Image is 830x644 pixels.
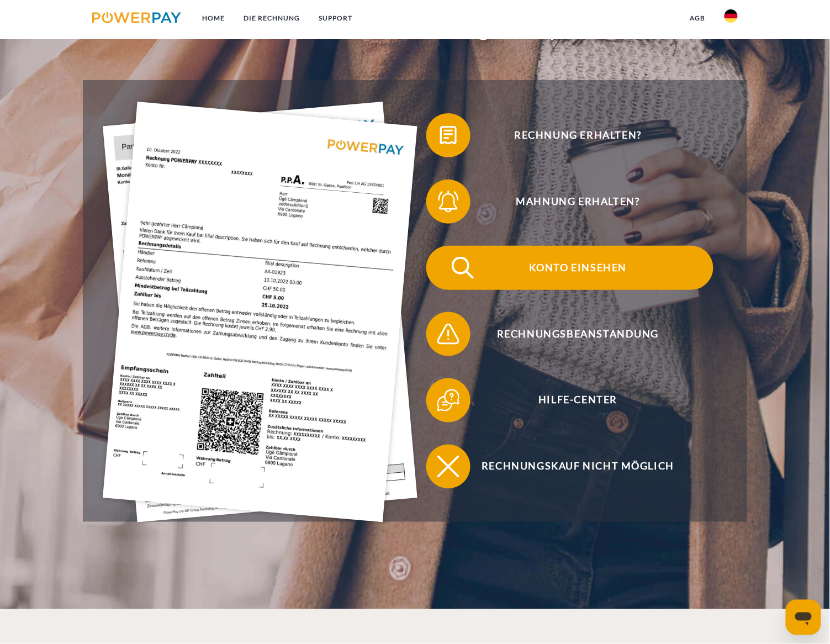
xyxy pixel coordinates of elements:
[786,600,821,635] iframe: Schaltfläche zum Öffnen des Messaging-Fensters
[426,445,713,489] button: Rechnungskauf nicht möglich
[435,122,462,149] img: qb_bill.svg
[443,378,713,423] span: Hilfe-Center
[426,246,713,290] button: Konto einsehen
[681,8,715,28] a: agb
[193,8,234,28] a: Home
[443,113,713,157] span: Rechnung erhalten?
[435,453,462,481] img: qb_close.svg
[426,378,713,423] button: Hilfe-Center
[443,445,713,489] span: Rechnungskauf nicht möglich
[426,180,713,224] button: Mahnung erhalten?
[426,312,713,356] button: Rechnungsbeanstandung
[309,8,362,28] a: SUPPORT
[443,246,713,290] span: Konto einsehen
[92,12,181,23] img: logo-powerpay.svg
[443,312,713,356] span: Rechnungsbeanstandung
[449,254,477,282] img: qb_search.svg
[435,188,462,215] img: qb_bell.svg
[443,180,713,224] span: Mahnung erhalten?
[426,113,713,157] button: Rechnung erhalten?
[103,102,417,522] img: single_invoice_powerpay_de.jpg
[435,387,462,414] img: qb_help.svg
[234,8,309,28] a: DIE RECHNUNG
[435,320,462,348] img: qb_warning.svg
[725,9,738,23] img: de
